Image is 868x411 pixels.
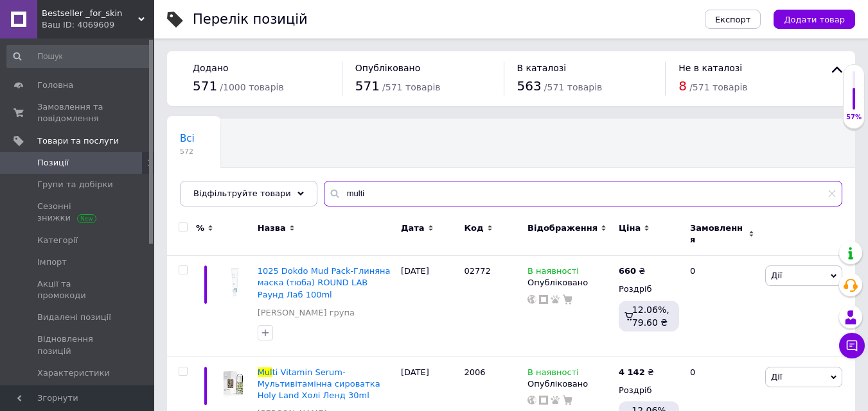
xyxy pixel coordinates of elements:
[196,222,204,234] span: %
[771,271,782,280] span: Дії
[218,367,251,399] img: Multi Vitamin Serum-Мультивитаминная сыворотка Holy Land Холи Ленд 30ml
[682,256,762,357] div: 0
[258,367,380,400] a: Multi Vitamin Serum-Мультивітамінна сироватка Holy Land Холі Ленд 30ml
[37,278,119,301] span: Акції та промокоди
[37,80,73,91] span: Головна
[37,367,110,379] span: Характеристики
[619,265,645,277] div: ₴
[619,222,641,234] span: Ціна
[527,266,579,280] span: В наявності
[517,78,542,94] span: 563
[619,367,654,378] div: ₴
[544,82,602,92] span: / 571 товарів
[401,222,425,234] span: Дата
[839,333,865,358] button: Чат з покупцем
[464,222,483,234] span: Код
[678,78,687,94] span: 8
[193,63,228,73] span: Додано
[690,222,745,246] span: Замовлення
[619,385,679,396] div: Роздріб
[258,266,391,299] a: 1025 Dokdo Mud Pack-Глиняна маска (тюба) ROUND LAB Раунд Лаб 100ml
[37,333,119,356] span: Відновлення позицій
[517,63,567,73] span: В каталозі
[398,256,461,357] div: [DATE]
[355,63,421,73] span: Опубліковано
[715,15,751,24] span: Експорт
[784,15,845,24] span: Додати товар
[220,82,283,92] span: / 1000 товарів
[37,201,119,224] span: Сезонні знижки
[180,147,195,156] span: 572
[37,256,67,268] span: Імпорт
[632,305,669,328] span: 12.06%, 79.60 ₴
[37,101,119,124] span: Замовлення та повідомлення
[464,367,485,377] span: 2006
[774,10,855,29] button: Додати товар
[464,266,490,276] span: 02772
[258,222,286,234] span: Назва
[193,78,217,94] span: 571
[258,367,272,377] span: Mul
[771,372,782,382] span: Дії
[258,367,380,400] span: ti Vitamin Serum-Мультивітамінна сироватка Holy Land Холі Ленд 30ml
[527,378,612,390] div: Опубліковано
[193,13,308,26] div: Перелік позицій
[527,367,579,381] span: В наявності
[527,222,598,234] span: Відображення
[527,277,612,289] div: Опубліковано
[42,8,138,19] span: Bestseller _for_skin
[382,82,440,92] span: / 571 товарів
[37,235,78,246] span: Категорії
[37,135,119,147] span: Товари та послуги
[180,133,195,144] span: Всі
[37,157,69,169] span: Позиції
[258,307,355,319] a: [PERSON_NAME] група
[42,19,154,31] div: Ваш ID: 4069609
[689,82,747,92] span: / 571 товарів
[37,179,113,190] span: Групи та добірки
[6,45,152,68] input: Пошук
[619,367,645,377] b: 4 142
[218,265,251,298] img: 1025 Dokdo Mud Pack-Гляная маска (тюба) ROUND LAB Раунд Лаб 100ml
[844,113,864,122] div: 57%
[355,78,380,94] span: 571
[193,189,291,198] span: Відфільтруйте товари
[37,312,111,323] span: Видалені позиції
[619,283,679,295] div: Роздріб
[678,63,742,73] span: Не в каталозі
[705,10,761,29] button: Експорт
[324,181,842,206] input: Пошук по назві позиції, артикулу і пошуковим запитам
[619,266,636,276] b: 660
